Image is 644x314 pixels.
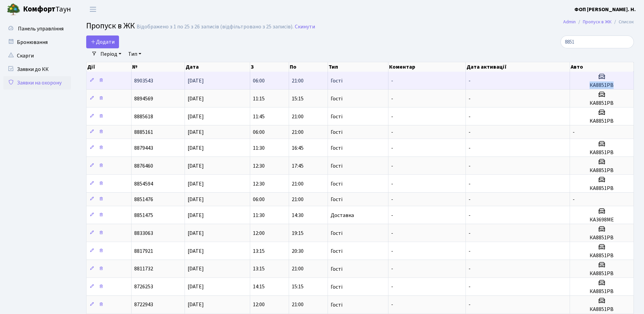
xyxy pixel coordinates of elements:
span: Гості [331,163,342,169]
h5: КА3698МЕ [573,217,631,223]
span: 21:00 [292,77,304,84]
span: - [469,113,471,120]
span: 8894569 [134,95,153,102]
span: - [469,230,471,237]
li: Список [612,18,634,26]
span: - [391,180,393,188]
span: [DATE] [188,283,204,291]
a: ФОП [PERSON_NAME]. Н. [574,5,636,14]
span: [DATE] [188,265,204,273]
span: 14:30 [292,212,304,219]
th: По [289,62,328,72]
h5: КА8851РВ [573,167,631,174]
span: 8876460 [134,162,153,170]
span: 21:00 [292,113,304,120]
span: [DATE] [188,77,204,84]
span: [DATE] [188,196,204,203]
span: [DATE] [188,113,204,120]
span: - [391,196,393,203]
th: Дії [87,62,132,72]
img: logo.png [7,3,20,16]
span: Гості [331,248,342,254]
span: - [469,247,471,255]
span: 20:30 [292,247,304,255]
span: Гості [331,197,342,202]
input: Пошук... [560,35,634,48]
span: Гості [331,181,342,187]
span: Панель управління [18,25,64,32]
span: - [391,144,393,152]
span: - [469,180,471,188]
span: Гості [331,302,342,308]
span: Гості [331,129,342,135]
h5: КА8851РВ [573,270,631,277]
span: Пропуск в ЖК [86,20,135,32]
span: - [391,128,393,136]
th: Авто [570,62,634,72]
a: Admin [563,18,576,25]
span: - [469,95,471,102]
span: 11:45 [253,113,265,120]
span: [DATE] [188,212,204,219]
span: 12:00 [253,301,265,309]
span: Гості [331,78,342,83]
h5: KA8851PB [573,149,631,156]
th: № [132,62,185,72]
span: - [469,162,471,170]
span: 8817921 [134,247,153,255]
span: 8851475 [134,212,153,219]
span: 06:00 [253,128,265,136]
span: 13:15 [253,265,265,273]
span: - [391,77,393,84]
span: 15:15 [292,283,304,291]
span: 8726253 [134,283,153,291]
span: - [391,265,393,273]
span: Доставка [331,213,354,218]
span: - [391,247,393,255]
a: Пропуск в ЖК [583,18,612,25]
span: - [469,144,471,152]
span: [DATE] [188,230,204,237]
a: Тип [125,48,144,60]
span: - [469,196,471,203]
span: 13:15 [253,247,265,255]
a: Заявки на охорону [3,76,71,90]
span: - [469,265,471,273]
span: [DATE] [188,144,204,152]
span: Гості [331,231,342,236]
span: 8811732 [134,265,153,273]
span: 06:00 [253,77,265,84]
span: 8851476 [134,196,153,203]
h5: KA8851PB [573,118,631,124]
th: Тип [328,62,388,72]
h5: КА8851РВ [573,288,631,295]
span: 16:45 [292,144,304,152]
th: З [250,62,289,72]
span: Гості [331,145,342,151]
span: 8885161 [134,128,153,136]
span: 15:15 [292,95,304,102]
b: ФОП [PERSON_NAME]. Н. [574,6,636,13]
span: - [469,301,471,309]
span: 21:00 [292,301,304,309]
button: Переключити навігацію [85,4,101,15]
nav: breadcrumb [553,15,644,29]
span: - [573,128,575,136]
a: Період [98,48,124,60]
h5: КА8851РВ [573,252,631,259]
h5: КА8851РВ [573,306,631,313]
span: [DATE] [188,128,204,136]
span: [DATE] [188,162,204,170]
a: Бронювання [3,35,71,49]
a: Заявки до КК [3,63,71,76]
span: 21:00 [292,265,304,273]
span: [DATE] [188,301,204,309]
span: - [391,301,393,309]
span: - [391,212,393,219]
div: Відображено з 1 по 25 з 26 записів (відфільтровано з 25 записів). [137,24,293,30]
span: 11:15 [253,95,265,102]
span: - [469,77,471,84]
span: - [391,230,393,237]
h5: КА8851РВ [573,82,631,89]
span: 11:30 [253,212,265,219]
